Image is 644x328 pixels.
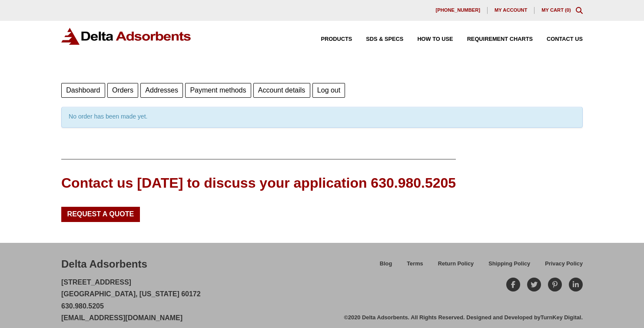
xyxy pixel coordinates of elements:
span: Return Policy [438,261,474,267]
span: [PHONE_NUMBER] [435,8,480,13]
a: My account [488,7,534,14]
span: Contact Us [547,36,583,42]
a: Return Policy [431,259,481,274]
a: Products [307,36,352,42]
div: Toggle Modal Content [576,7,583,14]
span: Terms [407,261,423,267]
div: ©2020 Delta Adsorbents. All Rights Reserved. Designed and Developed by . [344,314,583,321]
a: Payment methods [185,83,251,98]
span: SDS & SPECS [366,36,403,42]
a: Requirement Charts [453,36,533,42]
a: Blog [372,259,399,274]
span: Shipping Policy [488,261,530,267]
a: TurnKey Digital [541,314,581,321]
a: SDS & SPECS [352,36,403,42]
div: Contact us [DATE] to discuss your application 630.980.5205 [61,173,456,193]
a: Orders [107,83,138,98]
p: [STREET_ADDRESS] [GEOGRAPHIC_DATA], [US_STATE] 60172 630.980.5205 [61,276,201,324]
span: Privacy Policy [545,261,583,267]
span: Request a Quote [67,211,134,218]
a: Log out [312,83,345,98]
a: Contact Us [533,36,583,42]
span: Products [321,36,352,42]
a: My Cart (0) [541,7,571,13]
a: Terms [399,259,430,274]
a: Addresses [140,83,183,98]
a: [EMAIL_ADDRESS][DOMAIN_NAME] [61,314,183,321]
div: No order has been made yet. [61,107,583,128]
div: Delta Adsorbents [61,257,147,272]
span: How to Use [417,36,453,42]
a: Account details [253,83,310,98]
span: Requirement Charts [467,36,533,42]
span: Blog [380,261,392,267]
a: [PHONE_NUMBER] [428,7,488,14]
img: Delta Adsorbents [61,28,192,45]
a: How to Use [403,36,453,42]
a: Privacy Policy [538,259,583,274]
span: My account [495,8,527,13]
a: Dashboard [61,83,105,98]
a: Request a Quote [61,207,140,222]
a: Shipping Policy [481,259,538,274]
span: 0 [567,7,569,13]
nav: Account pages [61,81,583,98]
